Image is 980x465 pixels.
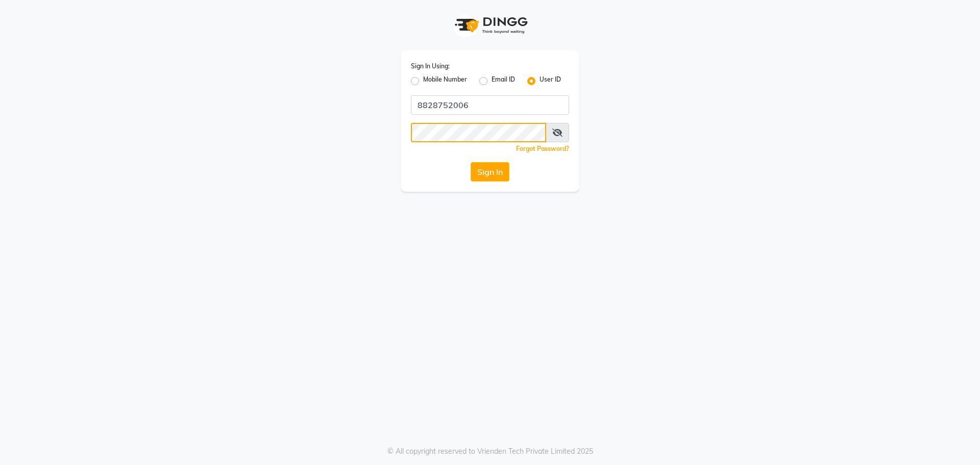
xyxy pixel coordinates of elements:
label: Sign In Using: [411,62,450,71]
label: Email ID [492,75,515,87]
button: Sign In [471,162,509,182]
a: Forgot Password? [516,145,569,152]
label: User ID [540,75,561,87]
label: Mobile Number [423,75,467,87]
input: Username [411,95,569,115]
img: logo1.svg [449,10,531,40]
input: Username [411,123,546,142]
